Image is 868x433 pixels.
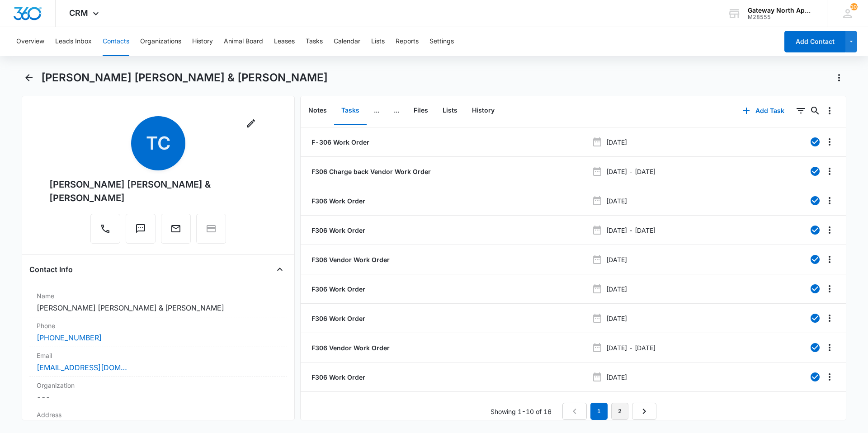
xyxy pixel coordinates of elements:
[37,410,280,419] label: Address
[161,214,191,244] button: Email
[301,97,334,125] button: Notes
[822,104,837,118] button: Overflow Menu
[37,392,280,403] dd: ---
[37,291,280,301] label: Name
[192,27,213,56] button: History
[131,116,185,170] span: TC
[371,27,385,56] button: Lists
[126,228,156,235] a: Text
[429,27,454,56] button: Settings
[822,223,837,237] button: Overflow Menu
[606,226,656,235] p: [DATE] - [DATE]
[435,97,465,125] button: Lists
[832,71,846,85] button: Actions
[310,137,369,147] a: F-306 Work Order
[37,321,280,330] label: Phone
[29,317,287,347] div: Phone[PHONE_NUMBER]
[90,228,120,235] a: Call
[29,377,287,406] div: Organization---
[822,340,837,355] button: Overflow Menu
[29,347,287,377] div: Email[EMAIL_ADDRESS][DOMAIN_NAME]
[310,284,365,294] a: F306 Work Order
[140,27,181,56] button: Organizations
[611,403,628,420] a: Page 2
[37,351,280,360] label: Email
[850,3,858,10] div: notifications count
[37,302,280,313] dd: [PERSON_NAME] [PERSON_NAME] & [PERSON_NAME]
[808,104,822,118] button: Search...
[37,362,127,373] a: [EMAIL_ADDRESS][DOMAIN_NAME]
[310,196,365,206] a: F306 Work Order
[22,71,36,85] button: Back
[274,27,295,56] button: Leases
[310,343,390,353] a: F306 Vendor Work Order
[562,403,656,420] nav: Pagination
[606,343,656,353] p: [DATE] - [DATE]
[273,262,287,277] button: Close
[90,214,120,244] button: Call
[161,228,191,235] a: Email
[606,284,627,294] p: [DATE]
[37,332,102,343] a: [PHONE_NUMBER]
[822,164,837,179] button: Overflow Menu
[387,97,406,125] button: ...
[465,97,502,125] button: History
[310,226,365,235] a: F306 Work Order
[37,381,280,390] label: Organization
[822,282,837,296] button: Overflow Menu
[590,403,608,420] em: 1
[29,264,73,275] h4: Contact Info
[306,27,323,56] button: Tasks
[406,97,435,125] button: Files
[491,407,552,416] p: Showing 1-10 of 16
[55,27,92,56] button: Leads Inbox
[822,135,837,149] button: Overflow Menu
[310,372,365,382] a: F306 Work Order
[49,178,267,205] div: [PERSON_NAME] [PERSON_NAME] & [PERSON_NAME]
[606,196,627,206] p: [DATE]
[41,71,328,85] h1: [PERSON_NAME] [PERSON_NAME] & [PERSON_NAME]
[103,27,129,56] button: Contacts
[606,314,627,323] p: [DATE]
[734,100,793,122] button: Add Task
[334,97,367,125] button: Tasks
[29,287,287,317] div: Name[PERSON_NAME] [PERSON_NAME] & [PERSON_NAME]
[822,311,837,325] button: Overflow Menu
[822,252,837,267] button: Overflow Menu
[310,255,390,264] a: F306 Vendor Work Order
[822,370,837,384] button: Overflow Menu
[224,27,263,56] button: Animal Board
[126,214,156,244] button: Text
[822,193,837,208] button: Overflow Menu
[784,31,845,52] button: Add Contact
[606,255,627,264] p: [DATE]
[310,314,365,323] a: F306 Work Order
[748,7,814,14] div: account name
[748,14,814,20] div: account id
[310,167,431,176] a: F306 Charge back Vendor Work Order
[793,104,808,118] button: Filters
[632,403,656,420] a: Next Page
[367,97,387,125] button: ...
[850,3,858,10] span: 103
[16,27,44,56] button: Overview
[69,8,88,18] span: CRM
[606,167,656,176] p: [DATE] - [DATE]
[606,137,627,147] p: [DATE]
[334,27,360,56] button: Calendar
[606,372,627,382] p: [DATE]
[396,27,419,56] button: Reports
